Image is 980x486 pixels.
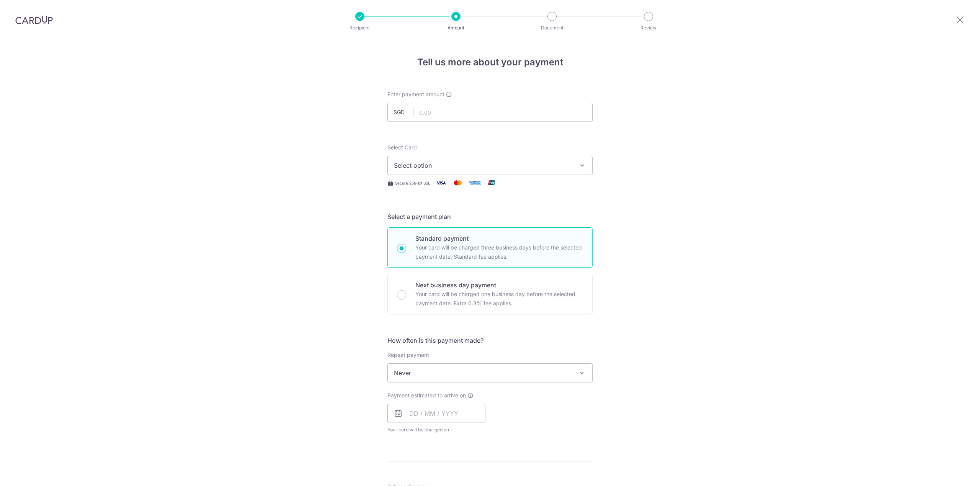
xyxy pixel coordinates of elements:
[387,144,417,151] span: translation missing: en.payables.payment_networks.credit_card.summary.labels.select_card
[524,24,580,32] p: Document
[387,426,485,434] span: Your card will be charged on
[415,290,583,308] p: Your card will be charged one business day before the selected payment date. Extra 0.3% fee applies.
[387,103,593,122] input: 0.00
[467,178,482,188] img: American Express
[415,280,583,290] p: Next business day payment
[332,24,388,32] p: Recipient
[387,212,593,221] h5: Select a payment plan
[15,15,53,24] img: CardUp
[931,463,972,482] iframe: Opens a widget where you can find more information
[450,178,465,188] img: Mastercard
[394,109,413,116] span: SGD
[433,178,449,188] img: Visa
[415,243,583,261] p: Your card will be charged three business days before the selected payment date. Standard fee appl...
[387,351,429,359] label: Repeat payment
[387,156,593,175] button: Select option
[395,180,430,186] span: Secure 256-bit SSL
[387,392,466,399] span: Payment estimated to arrive on
[415,234,583,243] p: Standard payment
[387,363,593,382] span: Never
[620,24,677,32] p: Review
[484,178,499,188] img: Union Pay
[387,336,593,345] h5: How often is this payment made?
[387,91,444,98] span: Enter payment amount
[428,24,484,32] p: Amount
[387,404,485,423] input: DD / MM / YYYY
[388,364,592,382] span: Never
[394,161,572,170] span: Select option
[387,55,593,69] h4: Tell us more about your payment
